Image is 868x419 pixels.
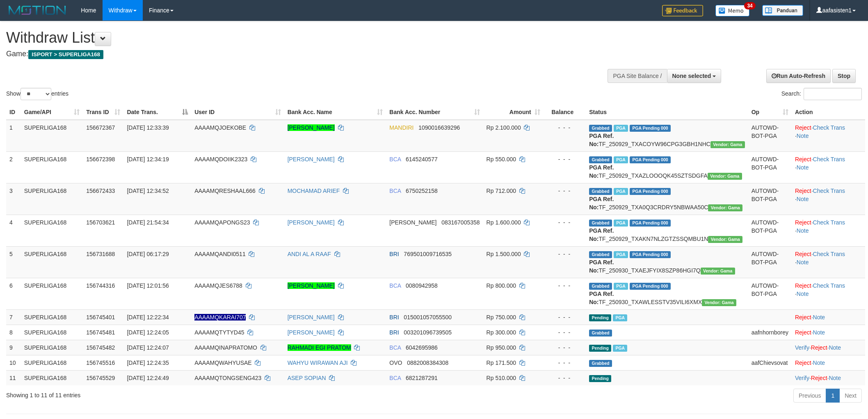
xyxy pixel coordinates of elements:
[589,156,612,163] span: Grabbed
[6,88,69,100] label: Show entries
[487,344,516,351] span: Rp 950.000
[127,124,169,131] span: [DATE] 12:33:39
[288,344,351,351] a: RAHMADI EGI PRATOM
[813,251,845,257] a: Check Trans
[748,120,792,152] td: AUTOWD-BOT-PGA
[86,375,115,381] span: 156745529
[407,359,448,366] span: Copy 0882008384308 to clipboard
[792,105,865,120] th: Action
[748,183,792,215] td: AUTOWD-BOT-PGA
[389,359,402,366] span: OVO
[813,359,825,366] a: Note
[487,329,516,336] span: Rp 300.000
[589,360,612,367] span: Grabbed
[589,227,614,242] b: PGA Ref. No:
[702,299,736,306] span: Vendor URL: https://trx31.1velocity.biz
[826,389,840,403] a: 1
[86,156,115,163] span: 156672398
[813,156,845,163] a: Check Trans
[614,283,628,290] span: Marked by aafsoycanthlai
[613,314,627,321] span: Marked by aafheankoy
[586,246,748,278] td: TF_250930_TXAEJFYIX8SZP86HGI7Q
[630,125,671,132] span: PGA Pending
[21,151,83,183] td: SUPERLIGA168
[589,196,614,211] b: PGA Ref. No:
[586,183,748,215] td: TF_250929_TXA0Q3CRDRY5NBWAA50C
[630,156,671,163] span: PGA Pending
[589,188,612,195] span: Grabbed
[701,268,735,275] span: Vendor URL: https://trx31.1velocity.biz
[792,120,865,152] td: · ·
[194,359,252,366] span: AAAAMQWAHYUSAE
[406,282,438,289] span: Copy 0080942958 to clipboard
[832,69,856,83] a: Stop
[86,359,115,366] span: 156745516
[6,370,21,385] td: 11
[608,69,667,83] div: PGA Site Balance /
[795,156,811,163] a: Reject
[21,105,83,120] th: Game/API: activate to sort column ascending
[487,188,516,194] span: Rp 712.000
[748,355,792,370] td: aafChievsovat
[744,2,755,9] span: 34
[389,344,401,351] span: BCA
[288,314,335,321] a: [PERSON_NAME]
[21,183,83,215] td: SUPERLIGA168
[589,164,614,179] b: PGA Ref. No:
[6,215,21,246] td: 4
[406,156,438,163] span: Copy 6145240577 to clipboard
[389,188,401,194] span: BCA
[386,105,483,120] th: Bank Acc. Number: activate to sort column ascending
[630,188,671,195] span: PGA Pending
[288,219,335,226] a: [PERSON_NAME]
[614,188,628,195] span: Marked by aafsoycanthlai
[6,105,21,120] th: ID
[547,250,583,258] div: - - -
[792,340,865,355] td: · ·
[797,133,809,139] a: Note
[792,325,865,340] td: ·
[667,69,722,83] button: None selected
[589,330,612,337] span: Grabbed
[6,388,356,399] div: Showing 1 to 11 of 11 entries
[748,215,792,246] td: AUTOWD-BOT-PGA
[797,164,809,171] a: Note
[795,314,811,321] a: Reject
[829,375,841,381] a: Note
[441,219,480,226] span: Copy 083167005358 to clipboard
[614,251,628,258] span: Marked by aafromsomean
[86,219,115,226] span: 156703621
[547,359,583,367] div: - - -
[21,355,83,370] td: SUPERLIGA168
[544,105,586,120] th: Balance
[194,251,246,257] span: AAAAMQANDI0511
[86,344,115,351] span: 156745482
[21,370,83,385] td: SUPERLIGA168
[795,375,809,381] a: Verify
[288,329,335,336] a: [PERSON_NAME]
[795,329,811,336] a: Reject
[766,69,831,83] a: Run Auto-Refresh
[6,355,21,370] td: 10
[406,375,438,381] span: Copy 6821287291 to clipboard
[813,124,845,131] a: Check Trans
[389,282,401,289] span: BCA
[715,5,750,16] img: Button%20Memo.svg
[811,375,827,381] a: Reject
[589,375,611,382] span: Pending
[6,309,21,325] td: 7
[6,30,571,46] h1: Withdraw List
[792,246,865,278] td: · ·
[795,359,811,366] a: Reject
[630,283,671,290] span: PGA Pending
[547,218,583,227] div: - - -
[589,283,612,290] span: Grabbed
[487,359,516,366] span: Rp 171.500
[795,124,811,131] a: Reject
[795,251,811,257] a: Reject
[748,325,792,340] td: aafnhornborey
[614,125,628,132] span: Marked by aafsengchandara
[21,340,83,355] td: SUPERLIGA168
[288,375,326,381] a: ASEP SOPIAN
[748,105,792,120] th: Op: activate to sort column ascending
